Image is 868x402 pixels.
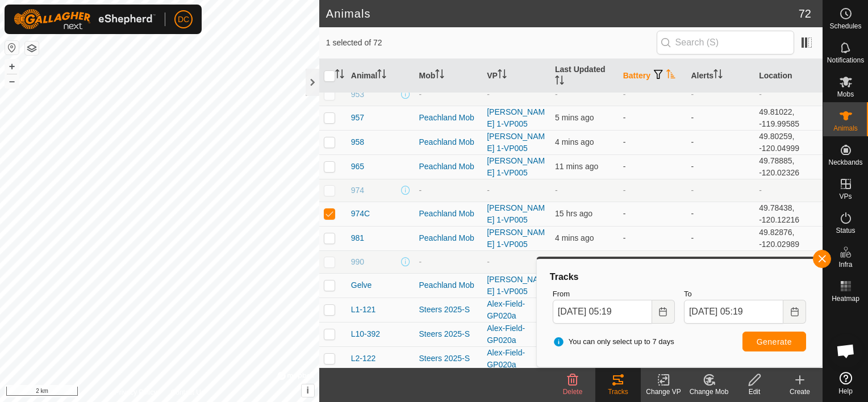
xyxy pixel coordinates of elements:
span: 26 Sept 2025, 2:07 pm [555,209,592,218]
a: [PERSON_NAME] 1-VP005 [487,275,545,296]
button: Map Layers [25,41,39,55]
div: Peachland Mob [419,208,478,220]
div: Change Mob [686,387,732,397]
span: VPs [839,193,852,200]
p-sorticon: Activate to sort [435,71,444,80]
div: Tracks [595,387,641,397]
div: Create [777,387,823,397]
div: Peachland Mob [419,112,478,124]
span: Mobs [837,91,854,98]
span: Heatmap [832,295,859,302]
span: 965 [351,161,364,173]
div: - [419,89,478,101]
a: [PERSON_NAME] 1-VP005 [487,203,545,224]
span: - [555,186,558,195]
label: To [684,288,806,300]
td: - [619,250,687,273]
td: - [754,83,823,106]
div: Peachland Mob [419,232,478,244]
td: - [619,202,687,226]
span: Help [838,388,853,395]
td: 49.82876, -120.02989 [754,226,823,250]
a: [PERSON_NAME] 1-VP005 [487,107,545,128]
span: - [555,90,558,99]
span: 958 [351,136,364,148]
button: Reset Map [5,41,19,55]
a: Alex-Field-GP020a [487,348,525,369]
td: 49.81022, -119.99585 [754,106,823,130]
div: Tracks [548,270,811,284]
span: 953 [351,89,364,101]
a: [PERSON_NAME] 1-VP005 [487,228,545,249]
span: 1 selected of 72 [326,37,657,49]
span: 27 Sept 2025, 5:13 am [555,113,594,122]
div: Peachland Mob [419,136,478,148]
p-sorticon: Activate to sort [666,71,675,80]
span: Schedules [829,23,861,30]
span: 72 [799,5,811,22]
p-sorticon: Activate to sort [335,71,344,80]
button: Choose Date [783,300,806,324]
td: - [619,226,687,250]
div: Peachland Mob [419,279,478,291]
span: Gelve [351,279,372,291]
div: - [419,185,478,196]
img: Gallagher Logo [14,9,156,30]
td: 49.78885, -120.02326 [754,154,823,179]
span: 27 Sept 2025, 5:07 am [555,162,598,171]
td: - [754,250,823,273]
p-sorticon: Activate to sort [555,77,564,86]
p-sorticon: Activate to sort [498,71,507,80]
a: [PERSON_NAME] 1-VP005 [487,132,545,153]
div: Steers 2025-S [419,353,478,365]
div: Change VP [641,387,686,397]
p-sorticon: Activate to sort [377,71,386,80]
td: - [686,130,754,154]
td: - [619,83,687,106]
th: Animal [347,59,415,93]
span: 974C [351,208,370,220]
td: - [686,250,754,273]
span: 974 [351,185,364,196]
button: + [5,60,19,73]
td: - [619,154,687,179]
td: - [686,226,754,250]
button: – [5,74,19,88]
span: L1-121 [351,304,376,316]
span: 27 Sept 2025, 5:14 am [555,233,594,242]
app-display-virtual-paddock-transition: - [487,257,490,266]
div: Peachland Mob [419,161,478,173]
td: 49.78438, -120.12216 [754,202,823,226]
a: [PERSON_NAME] 1-VP005 [487,156,545,177]
th: Mob [415,59,483,93]
span: DC [178,14,189,26]
h2: Animals [326,7,799,20]
span: Neckbands [828,159,862,166]
span: Status [836,227,855,234]
button: Choose Date [652,300,675,324]
a: Help [823,367,868,399]
app-display-virtual-paddock-transition: - [487,90,490,99]
span: 990 [351,256,364,268]
span: L2-122 [351,353,376,365]
th: VP [482,59,550,93]
a: Alex-Field-GP020a [487,324,525,345]
span: You can only select up to 7 days [553,336,674,347]
td: - [686,154,754,179]
td: - [686,83,754,106]
span: Generate [757,337,792,346]
span: 27 Sept 2025, 5:14 am [555,137,594,146]
td: - [619,179,687,202]
th: Location [754,59,823,93]
td: - [619,106,687,130]
a: Alex-Field-GP020a [487,299,525,320]
div: Steers 2025-S [419,304,478,316]
div: Open chat [829,334,863,368]
span: 981 [351,232,364,244]
span: 957 [351,112,364,124]
button: i [302,384,314,397]
td: - [686,202,754,226]
div: Edit [732,387,777,397]
th: Last Updated [550,59,619,93]
a: Privacy Policy [115,387,157,397]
